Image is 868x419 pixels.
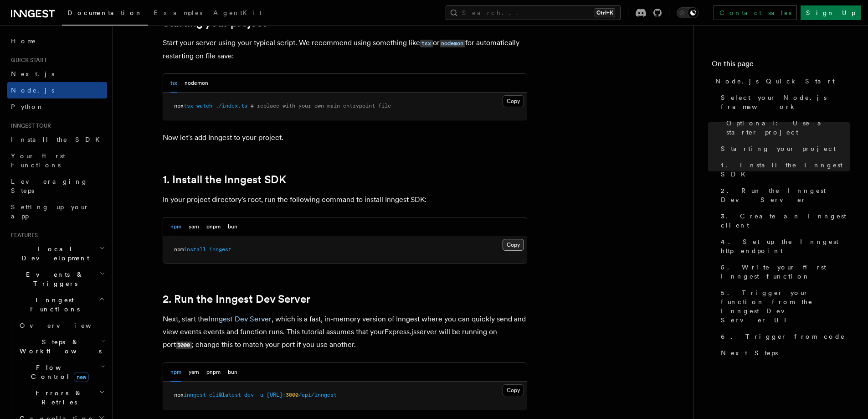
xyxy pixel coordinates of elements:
[712,58,850,73] h4: On this page
[16,317,107,334] a: Overview
[163,293,310,305] a: 2. Run the Inngest Dev Server
[721,237,850,255] span: 4. Set up the Inngest http endpoint
[170,217,181,236] button: npm
[440,38,465,47] a: nodemon
[74,372,89,382] span: new
[7,33,107,49] a: Home
[714,5,797,20] a: Contact sales
[503,384,524,396] button: Copy
[206,363,221,382] button: pnpm
[717,345,850,361] a: Next Steps
[163,193,527,206] p: In your project directory's root, run the following command to install Inngest SDK:
[163,131,527,144] p: Now let's add Inngest to your project.
[208,3,267,25] a: AgentKit
[213,9,262,16] span: AgentKit
[174,392,184,398] span: npx
[7,266,107,292] button: Events & Triggers
[244,392,254,398] span: dev
[7,241,107,266] button: Local Development
[189,217,199,236] button: yarn
[7,295,98,314] span: Inngest Functions
[721,288,850,325] span: 5. Trigger your function from the Inngest Dev Server UI
[298,392,337,398] span: /api/inngest
[216,103,247,109] span: ./index.ts
[595,8,615,17] kbd: Ctrl+K
[721,160,850,179] span: 1. Install the Inngest SDK
[717,208,850,233] a: 3. Create an Inngest client
[7,131,107,148] a: Install the SDK
[717,182,850,208] a: 2. Run the Inngest Dev Server
[11,203,89,220] span: Setting up your app
[715,77,835,86] span: Node.js Quick Start
[11,103,44,110] span: Python
[189,363,199,382] button: yarn
[721,212,850,230] span: 3. Create an Inngest client
[677,7,699,18] button: Toggle dark mode
[7,199,107,224] a: Setting up your app
[7,98,107,115] a: Python
[20,322,113,329] span: Overview
[185,74,208,93] button: nodemon
[7,292,107,317] button: Inngest Functions
[170,74,177,93] button: tsx
[174,246,184,253] span: npm
[717,233,850,259] a: 4. Set up the Inngest http endpoint
[11,136,105,143] span: Install the SDK
[174,103,184,109] span: npx
[163,36,527,62] p: Start your server using your typical script. We recommend using something like or for automatical...
[184,392,241,398] span: inngest-cli@latest
[7,122,51,129] span: Inngest tour
[420,40,433,47] code: tsx
[184,103,193,109] span: tsx
[11,178,88,194] span: Leveraging Steps
[228,217,237,236] button: bun
[7,57,47,64] span: Quick start
[16,359,107,385] button: Flow Controlnew
[717,285,850,328] a: 5. Trigger your function from the Inngest Dev Server UI
[717,259,850,285] a: 5. Write your first Inngest function
[721,332,845,341] span: 6. Trigger from code
[16,385,107,410] button: Errors & Retries
[209,246,231,253] span: inngest
[11,152,65,169] span: Your first Functions
[420,38,433,47] a: tsx
[717,328,850,345] a: 6. Trigger from code
[717,89,850,115] a: Select your Node.js framework
[206,217,221,236] button: pnpm
[154,9,202,16] span: Examples
[717,140,850,157] a: Starting your project
[286,392,298,398] span: 3000
[440,40,465,47] code: nodemon
[257,392,263,398] span: -u
[7,232,38,239] span: Features
[503,239,524,251] button: Copy
[726,119,850,137] span: Optional: Use a starter project
[196,103,212,109] span: watch
[11,36,36,46] span: Home
[163,313,527,352] p: Next, start the , which is a fast, in-memory version of Inngest where you can quickly send and vi...
[723,115,850,140] a: Optional: Use a starter project
[16,388,99,407] span: Errors & Retries
[717,157,850,182] a: 1. Install the Inngest SDK
[251,103,391,109] span: # replace with your own main entrypoint file
[7,270,99,288] span: Events & Triggers
[7,66,107,82] a: Next.js
[7,173,107,199] a: Leveraging Steps
[7,82,107,98] a: Node.js
[721,348,778,357] span: Next Steps
[208,315,272,323] a: Inngest Dev Server
[148,3,208,25] a: Examples
[16,363,100,381] span: Flow Control
[721,93,850,111] span: Select your Node.js framework
[712,73,850,89] a: Node.js Quick Start
[67,9,143,16] span: Documentation
[170,363,181,382] button: npm
[11,70,54,78] span: Next.js
[16,337,102,356] span: Steps & Workflows
[16,334,107,359] button: Steps & Workflows
[7,148,107,173] a: Your first Functions
[176,341,192,349] code: 3000
[801,5,861,20] a: Sign Up
[62,3,148,26] a: Documentation
[721,263,850,281] span: 5. Write your first Inngest function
